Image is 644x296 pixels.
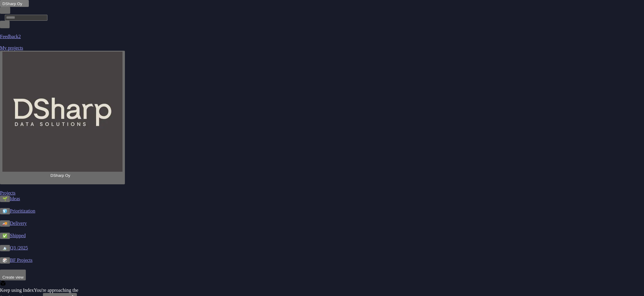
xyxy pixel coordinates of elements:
[2,2,22,6] span: DSharp Oy
[2,234,8,238] div: ✅
[10,221,27,226] span: Delivery
[2,52,122,172] img: 400
[10,258,32,263] span: BF Projects
[10,245,28,250] span: Q3 /2025
[10,233,26,238] span: Shipped
[2,246,8,250] div: 🏔️
[50,173,70,178] span: DSharp Oy
[2,209,8,213] div: 🧊
[10,208,35,213] span: Prioritization
[10,196,20,201] span: Ideas
[2,258,8,263] div: 🎲
[2,221,8,226] div: 🚚
[18,34,21,39] span: 2
[2,197,8,201] div: 🌱
[2,275,23,279] span: Create view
